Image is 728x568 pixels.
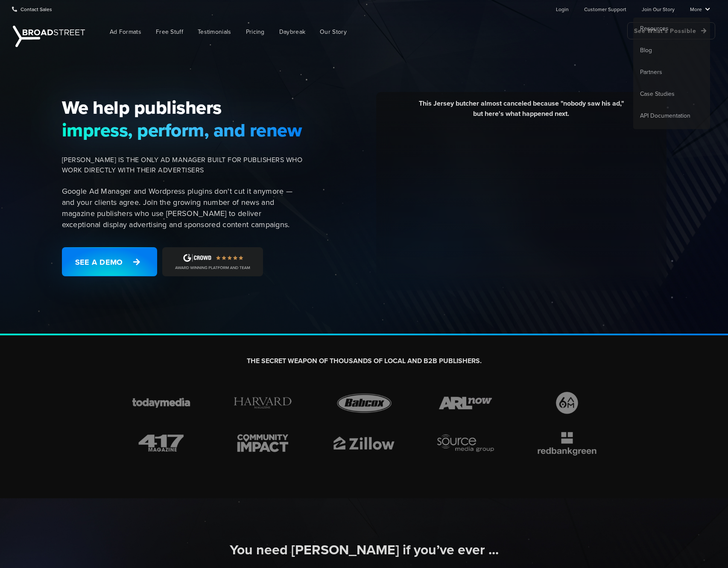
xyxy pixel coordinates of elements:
a: See What's Possible [627,22,715,39]
a: Blog [633,39,710,61]
a: Customer Support [584,0,626,18]
a: Free Stuff [149,22,190,41]
span: Our Story [320,27,347,36]
a: Join Us [633,127,710,148]
a: Contact Sales [12,0,52,18]
img: brand-icon [126,390,197,416]
span: Daybreak [279,27,305,36]
img: brand-icon [532,430,602,456]
a: Testimonials [191,22,238,41]
h2: You need [PERSON_NAME] if you’ve ever ... [126,541,602,559]
a: API Documentation [633,105,710,127]
a: See a Demo [62,247,157,276]
a: More [690,0,710,18]
a: Login [556,0,569,18]
a: Daybreak [273,22,312,41]
img: brand-icon [227,390,298,416]
img: Broadstreet | The Ad Manager for Small Publishers [13,26,85,47]
img: brand-icon [329,430,400,456]
a: Resources [633,18,710,39]
a: Our Story [313,22,353,41]
h2: THE SECRET WEAPON OF THOUSANDS OF LOCAL AND B2B PUBLISHERS. [126,357,602,366]
a: Ad Formats [103,22,148,41]
span: Free Stuff [156,27,183,36]
a: Pricing [240,22,271,41]
a: Case Studies [633,83,710,105]
img: brand-icon [430,430,501,456]
iframe: YouTube video player [383,125,660,281]
span: Ad Formats [110,27,141,36]
a: Partners [633,61,710,83]
img: brand-icon [329,390,400,416]
img: brand-icon [430,390,501,416]
span: We help publishers [62,96,303,118]
p: Google Ad Manager and Wordpress plugins don't cut it anymore — and your clients agree. Join the g... [62,186,303,230]
nav: Main [90,18,715,46]
img: brand-icon [126,430,197,456]
div: This Jersey butcher almost canceled because "nobody saw his ad," but here's what happened next. [383,98,660,125]
img: brand-icon [532,390,602,416]
span: Testimonials [198,27,231,36]
span: impress, perform, and renew [62,119,303,141]
span: Pricing [246,27,265,36]
img: brand-icon [227,430,298,456]
span: [PERSON_NAME] IS THE ONLY AD MANAGER BUILT FOR PUBLISHERS WHO WORK DIRECTLY WITH THEIR ADVERTISERS [62,155,303,175]
a: Join Our Story [642,0,675,18]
